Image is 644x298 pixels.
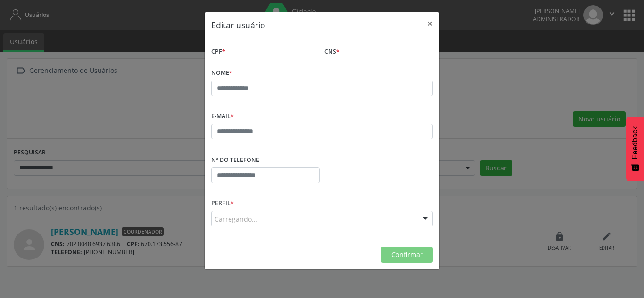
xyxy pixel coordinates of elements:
[215,214,257,224] span: Carregando...
[211,19,265,31] h5: Editar usuário
[626,117,644,181] button: Feedback - Mostrar pesquisa
[631,126,639,159] span: Feedback
[211,109,234,124] label: E-mail
[381,247,433,263] button: Confirmar
[211,196,234,211] label: Perfil
[324,45,339,59] label: CNS
[211,153,259,167] label: Nº do Telefone
[391,250,423,259] span: Confirmar
[421,12,439,35] button: Close
[211,45,225,59] label: CPF
[211,66,232,81] label: Nome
